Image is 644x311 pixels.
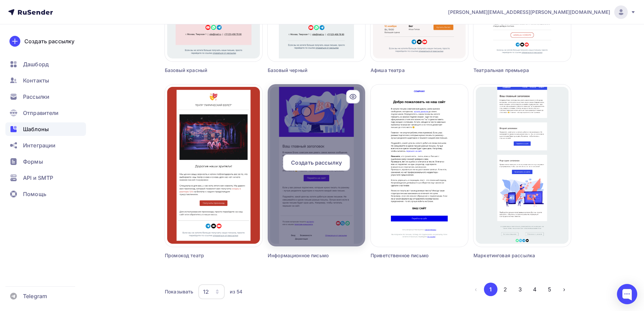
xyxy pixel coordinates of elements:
[23,292,47,300] span: Telegram
[23,158,43,166] span: Формы
[469,283,571,296] ul: Pagination
[165,67,238,74] div: Базовый красный
[5,90,86,103] a: Рассылки
[268,67,341,74] div: Базовый черный
[528,283,541,296] button: Go to page 4
[203,288,209,296] div: 12
[5,155,86,168] a: Формы
[230,288,242,295] div: из 54
[23,174,53,182] span: API и SMTP
[5,74,86,87] a: Контакты
[23,125,49,133] span: Шаблоны
[5,57,86,71] a: Дашборд
[448,9,610,16] span: [PERSON_NAME][EMAIL_ADDRESS][PERSON_NAME][DOMAIN_NAME]
[291,159,342,167] span: Создать рассылку
[23,76,49,85] span: Контакты
[543,283,556,296] button: Go to page 5
[473,67,547,74] div: Театральная премьера
[513,283,527,296] button: Go to page 3
[484,283,497,296] button: Go to page 1
[371,252,444,259] div: Приветственное письмо
[165,288,193,295] div: Показывать
[24,37,74,45] div: Создать рассылку
[498,283,512,296] button: Go to page 2
[198,284,225,300] button: 12
[23,109,59,117] span: Отправители
[5,122,86,136] a: Шаблоны
[23,93,49,101] span: Рассылки
[5,106,86,120] a: Отправители
[165,252,238,259] div: Промокод театр
[557,283,571,296] button: Go to next page
[268,252,341,259] div: Информационное письмо
[473,252,547,259] div: Маркетинговая рассылка
[23,141,55,149] span: Интеграции
[448,5,636,19] a: [PERSON_NAME][EMAIL_ADDRESS][PERSON_NAME][DOMAIN_NAME]
[371,67,444,74] div: Афиша театра
[23,60,49,68] span: Дашборд
[23,190,46,198] span: Помощь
